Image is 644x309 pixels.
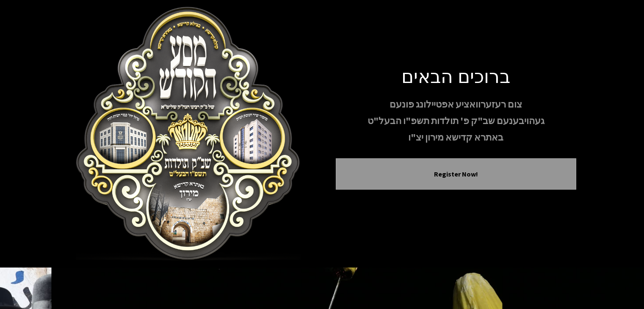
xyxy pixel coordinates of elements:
[336,64,576,87] h1: ברוכים הבאים
[68,7,309,261] img: Meron Toldos Logo
[336,130,576,145] p: באתרא קדישא מירון יצ"ו
[336,113,576,128] p: געהויבענעם שב"ק פ' תולדות תשפ"ו הבעל"ט
[336,97,576,112] p: צום רעזערוואציע אפטיילונג פונעם
[346,169,566,179] button: Register Now!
